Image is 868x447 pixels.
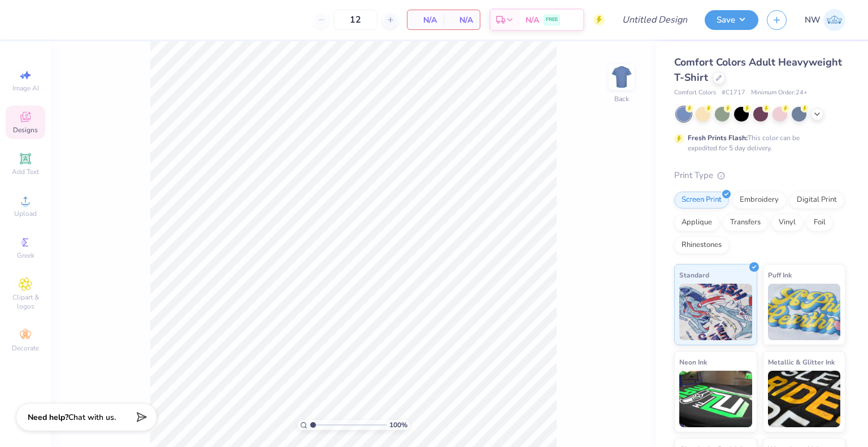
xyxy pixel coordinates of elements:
[823,9,845,31] img: Nathan Weatherton
[333,10,377,30] input: – –
[68,412,116,423] span: Chat with us.
[28,412,68,423] strong: Need help?
[674,214,719,231] div: Applique
[6,293,45,311] span: Clipart & logos
[768,284,841,340] img: Puff Ink
[674,88,716,98] span: Comfort Colors
[12,344,39,353] span: Decorate
[613,8,696,31] input: Untitled Design
[688,133,827,153] div: This color can be expedited for 5 day delivery.
[526,14,539,26] span: N/A
[768,269,792,281] span: Puff Ink
[732,192,786,209] div: Embroidery
[17,251,34,260] span: Greek
[679,269,709,281] span: Standard
[610,66,633,88] img: Back
[389,420,407,430] span: 100 %
[14,209,37,218] span: Upload
[546,16,558,24] span: FREE
[789,192,844,209] div: Digital Print
[751,88,808,98] span: Minimum Order: 24 +
[674,169,845,182] div: Print Type
[679,356,707,368] span: Neon Ink
[805,9,845,31] a: NW
[414,14,437,26] span: N/A
[705,10,758,30] button: Save
[674,192,729,209] div: Screen Print
[723,214,768,231] div: Transfers
[768,371,841,427] img: Metallic & Glitter Ink
[679,371,752,427] img: Neon Ink
[450,14,473,26] span: N/A
[688,133,748,142] strong: Fresh Prints Flash:
[679,284,752,340] img: Standard
[13,125,38,134] span: Designs
[805,14,821,27] span: NW
[12,84,39,93] span: Image AI
[614,94,629,104] div: Back
[806,214,833,231] div: Foil
[12,167,39,176] span: Add Text
[674,55,842,84] span: Comfort Colors Adult Heavyweight T-Shirt
[674,237,729,254] div: Rhinestones
[722,88,745,98] span: # C1717
[768,356,835,368] span: Metallic & Glitter Ink
[771,214,803,231] div: Vinyl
